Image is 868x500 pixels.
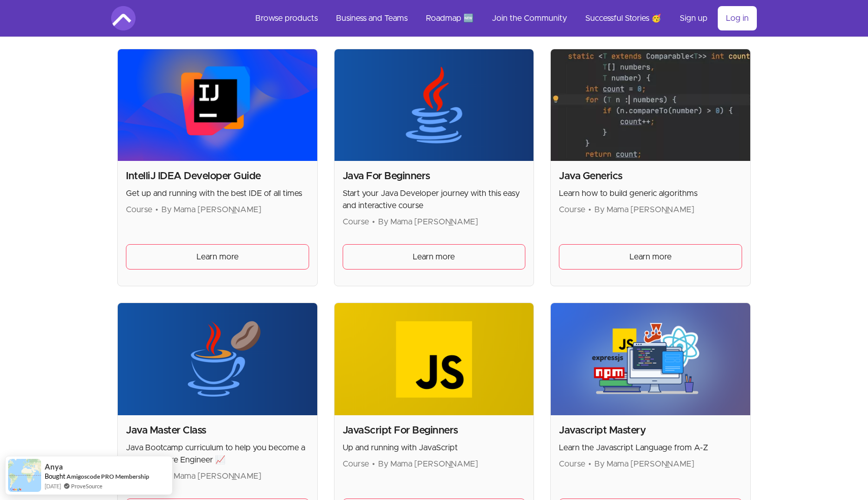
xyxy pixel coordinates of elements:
span: • [155,206,158,214]
span: By Mama [PERSON_NAME] [161,472,261,480]
h2: Java Master Class [126,423,309,438]
span: By Mama [PERSON_NAME] [378,218,478,226]
a: Browse products [247,6,326,30]
span: Course [126,206,152,214]
img: Product image for Javascript Mastery [551,303,750,415]
a: Successful Stories 🥳 [577,6,670,30]
a: Learn more [343,244,526,270]
img: Product image for IntelliJ IDEA Developer Guide [118,49,317,161]
a: Learn more [559,244,742,270]
a: ProveSource [71,483,103,489]
a: Sign up [672,6,716,30]
span: Learn more [413,251,455,263]
h2: Java For Beginners [343,169,526,183]
span: • [588,460,591,468]
a: Business and Teams [328,6,416,30]
span: By Mama [PERSON_NAME] [594,460,694,468]
a: Log in [718,6,757,30]
span: • [372,460,375,468]
a: Amigoscode PRO Membership [66,473,149,480]
span: • [372,218,375,226]
span: Bought [45,472,65,480]
span: Course [343,218,369,226]
img: Product image for Java For Beginners [335,49,534,161]
img: provesource social proof notification image [8,459,41,492]
p: Java Bootcamp curriculum to help you become a Java Software Engineer 📈 [126,442,309,466]
p: Start your Java Developer journey with this easy and interactive course [343,187,526,212]
h2: JavaScript For Beginners [343,423,526,438]
span: By Mama [PERSON_NAME] [161,206,261,214]
span: Anya [45,462,63,471]
img: Amigoscode logo [111,6,136,30]
h2: IntelliJ IDEA Developer Guide [126,169,309,183]
span: By Mama [PERSON_NAME] [594,206,694,214]
a: Learn more [126,244,309,270]
a: Roadmap 🆕 [418,6,482,30]
h2: Java Generics [559,169,742,183]
span: By Mama [PERSON_NAME] [378,460,478,468]
img: Product image for Java Master Class [118,303,317,415]
span: Course [559,460,585,468]
span: Course [343,460,369,468]
span: Course [559,206,585,214]
img: Product image for Java Generics [551,49,750,161]
span: Learn more [629,251,672,263]
img: Product image for JavaScript For Beginners [335,303,534,415]
span: [DATE] [45,482,61,490]
span: Learn more [196,251,239,263]
p: Learn the Javascript Language from A-Z [559,442,742,454]
h2: Javascript Mastery [559,423,742,438]
a: Join the Community [484,6,575,30]
p: Learn how to build generic algorithms [559,187,742,199]
p: Get up and running with the best IDE of all times [126,187,309,199]
nav: Main [247,6,757,30]
span: • [588,206,591,214]
p: Up and running with JavaScript [343,442,526,454]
